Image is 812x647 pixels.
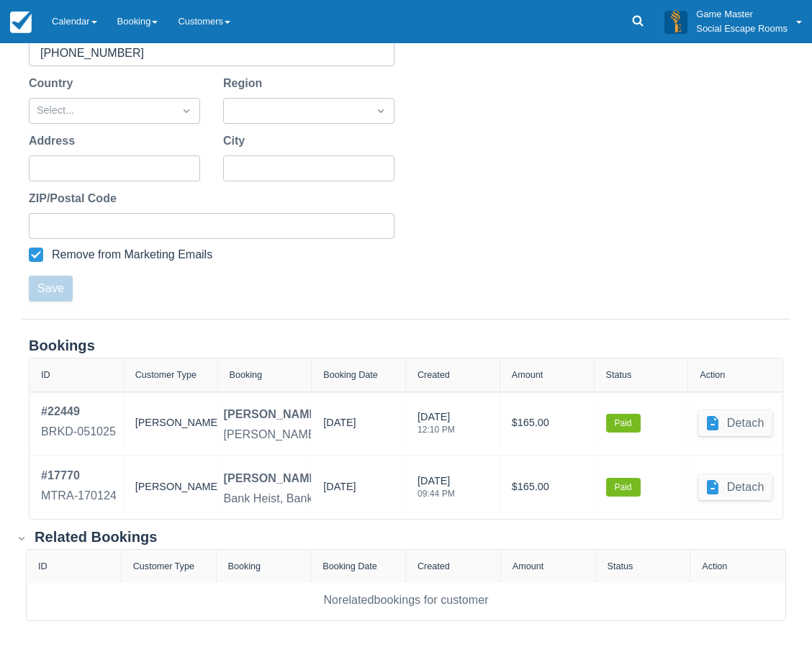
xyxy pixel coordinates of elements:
[29,190,122,207] label: ZIP/Postal Code
[418,474,455,507] div: [DATE]
[224,490,423,507] div: Bank Heist, Bank Heist Room Booking
[41,487,117,505] div: MTRA-170124
[29,75,78,92] label: Country
[606,414,641,433] label: Paid
[224,406,321,423] div: [PERSON_NAME]
[698,474,773,500] button: Detach
[228,561,261,571] div: Booking
[608,561,633,571] div: Status
[10,12,32,33] img: checkfront-main-nav-mini-logo.png
[41,467,117,507] a: #17770MTRA-170124
[606,370,632,380] div: Status
[696,7,788,22] p: Game Master
[418,489,455,498] div: 09:44 PM
[41,467,117,484] div: # 17770
[664,10,687,33] img: A3
[135,403,206,443] div: [PERSON_NAME]
[700,370,725,380] div: Action
[606,478,641,497] label: Paid
[323,479,356,501] div: [DATE]
[512,467,582,507] div: $165.00
[512,370,543,380] div: Amount
[418,425,455,434] div: 12:10 PM
[135,370,197,380] div: Customer Type
[38,561,48,571] div: ID
[323,592,488,609] div: No related bookings for customer
[133,561,194,571] div: Customer Type
[323,415,356,437] div: [DATE]
[698,410,773,436] button: Detach
[223,132,251,150] label: City
[418,410,455,443] div: [DATE]
[41,423,116,440] div: BRKD-051025
[323,370,378,380] div: Booking Date
[702,561,727,571] div: Action
[418,370,450,380] div: Created
[135,467,206,507] div: [PERSON_NAME]
[41,403,116,443] a: #22449BRKD-051025
[41,370,50,380] div: ID
[696,22,788,36] p: Social Escape Rooms
[230,370,263,380] div: Booking
[223,75,268,92] label: Region
[224,470,321,487] div: [PERSON_NAME]
[322,561,377,571] div: Booking Date
[29,132,81,150] label: Address
[513,561,543,571] div: Amount
[512,403,582,443] div: $165.00
[41,403,116,420] div: # 22449
[29,337,783,355] div: Bookings
[179,104,194,118] span: Dropdown icon
[35,528,158,546] div: Related Bookings
[418,561,450,571] div: Created
[374,104,388,118] span: Dropdown icon
[52,248,212,262] div: Remove from Marketing Emails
